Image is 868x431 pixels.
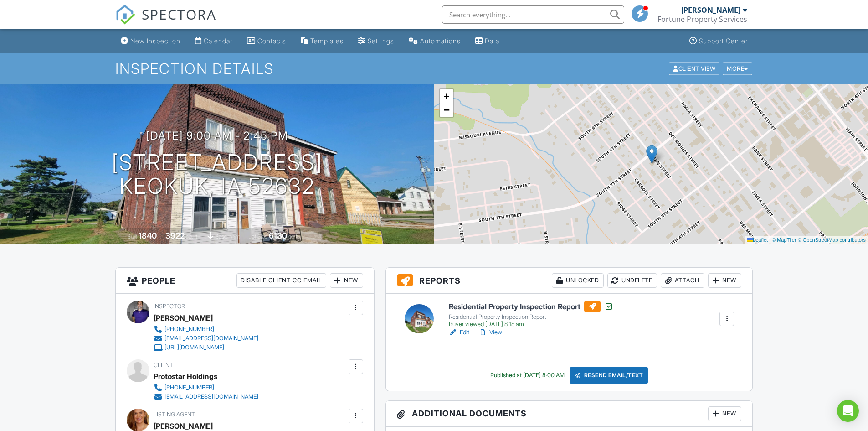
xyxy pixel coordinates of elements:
[440,103,453,117] a: Zoom out
[443,90,449,102] span: +
[146,130,288,142] h3: [DATE] 9:00 am - 2:45 pm
[127,233,137,240] span: Built
[657,15,747,24] div: Fortune Property Services
[405,33,464,50] a: Automations (Basic)
[661,273,704,288] div: Attach
[288,233,300,240] span: sq.ft.
[368,37,394,45] div: Settings
[154,362,173,369] span: Client
[443,104,449,115] span: −
[669,62,719,75] div: Client View
[154,343,258,352] a: [URL][DOMAIN_NAME]
[449,313,613,321] div: Residential Property Inspection Report
[449,301,613,312] h6: Residential Property Inspection Report
[708,273,741,288] div: New
[699,37,748,45] div: Support Center
[186,233,199,240] span: sq. ft.
[236,273,326,288] div: Disable Client CC Email
[747,237,768,243] a: Leaflet
[297,33,347,50] a: Templates
[257,37,286,45] div: Contacts
[154,311,213,325] div: [PERSON_NAME]
[164,384,214,391] div: [PHONE_NUMBER]
[668,65,722,72] a: Client View
[115,5,135,25] img: The Best Home Inspection Software - Spectora
[204,37,232,45] div: Calendar
[772,237,796,243] a: © MapTiler
[164,326,214,333] div: [PHONE_NUMBER]
[215,233,240,240] span: basement
[154,334,258,343] a: [EMAIL_ADDRESS][DOMAIN_NAME]
[139,231,157,240] div: 1840
[552,273,604,288] div: Unlocked
[354,33,398,50] a: Settings
[116,268,374,294] h3: People
[243,33,290,50] a: Contacts
[117,33,184,50] a: New Inspection
[449,301,613,328] a: Residential Property Inspection Report Residential Property Inspection Report Buyer viewed [DATE]...
[154,392,258,401] a: [EMAIL_ADDRESS][DOMAIN_NAME]
[472,33,503,50] a: Data
[798,237,866,243] a: © OpenStreetMap contributors
[449,328,469,337] a: Edit
[164,393,258,400] div: [EMAIL_ADDRESS][DOMAIN_NAME]
[154,369,217,383] div: Protostar Holdings
[769,237,770,243] span: |
[442,5,624,24] input: Search everything...
[191,33,236,50] a: Calendar
[708,406,741,421] div: New
[310,37,344,45] div: Templates
[420,37,461,45] div: Automations
[440,89,453,103] a: Zoom in
[570,367,648,384] div: Resend Email/Text
[449,321,613,328] div: Buyer viewed [DATE] 8:18 am
[607,273,657,288] div: Undelete
[490,372,565,379] div: Published at [DATE] 8:00 AM
[485,37,499,45] div: Data
[130,37,180,45] div: New Inspection
[646,145,657,164] img: Marker
[165,231,185,240] div: 3922
[269,231,287,240] div: 6130
[142,5,216,24] span: SPECTORA
[248,233,267,240] span: Lot Size
[154,411,195,418] span: Listing Agent
[386,268,753,294] h3: Reports
[681,5,740,15] div: [PERSON_NAME]
[115,61,753,77] h1: Inspection Details
[386,401,753,427] h3: Additional Documents
[154,303,185,310] span: Inspector
[115,12,216,31] a: SPECTORA
[723,62,752,75] div: More
[330,273,363,288] div: New
[837,400,859,422] div: Open Intercom Messenger
[154,383,258,392] a: [PHONE_NUMBER]
[112,151,323,199] h1: [STREET_ADDRESS] Keokuk, IA 52632
[164,335,258,342] div: [EMAIL_ADDRESS][DOMAIN_NAME]
[478,328,502,337] a: View
[686,33,751,50] a: Support Center
[154,325,258,334] a: [PHONE_NUMBER]
[164,344,224,351] div: [URL][DOMAIN_NAME]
